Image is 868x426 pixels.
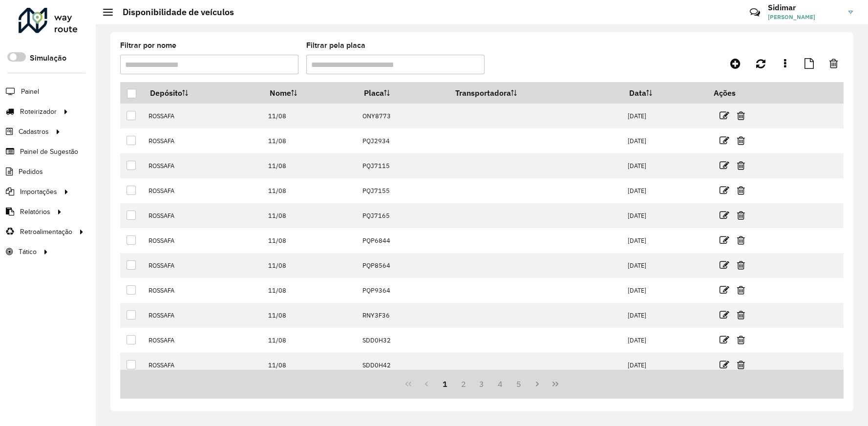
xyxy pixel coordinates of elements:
[263,253,358,278] td: 11/08
[358,278,449,303] td: PQP9364
[143,278,263,303] td: ROSSAFA
[720,234,729,247] a: Editar
[622,128,707,153] td: [DATE]
[358,203,449,228] td: PQJ7165
[737,184,745,197] a: Excluir
[720,209,729,222] a: Editar
[528,375,547,393] button: Next Page
[143,203,263,228] td: ROSSAFA
[491,375,509,393] button: 4
[622,303,707,328] td: [DATE]
[358,83,449,104] th: Placa
[622,328,707,353] td: [DATE]
[622,83,707,104] th: Data
[737,234,745,247] a: Excluir
[358,353,449,378] td: SDD0H42
[263,178,358,203] td: 11/08
[622,153,707,178] td: [DATE]
[737,358,745,371] a: Excluir
[358,228,449,253] td: PQP6844
[622,253,707,278] td: [DATE]
[358,128,449,153] td: PQJ2934
[737,134,745,147] a: Excluir
[546,375,565,393] button: Last Page
[358,153,449,178] td: PQJ7115
[263,303,358,328] td: 11/08
[737,308,745,321] a: Excluir
[143,328,263,353] td: ROSSAFA
[737,109,745,122] a: Excluir
[737,333,745,346] a: Excluir
[143,303,263,328] td: ROSSAFA
[707,83,765,103] th: Ações
[143,104,263,128] td: ROSSAFA
[358,178,449,203] td: PQJ7155
[143,128,263,153] td: ROSSAFA
[143,153,263,178] td: ROSSAFA
[720,358,729,371] a: Editar
[19,167,43,177] span: Pedidos
[263,153,358,178] td: 11/08
[358,328,449,353] td: SDD0H32
[622,278,707,303] td: [DATE]
[19,247,37,257] span: Tático
[454,375,473,393] button: 2
[19,127,49,137] span: Cadastros
[21,86,39,97] span: Painel
[20,106,57,117] span: Roteirizador
[358,253,449,278] td: PQP8564
[143,253,263,278] td: ROSSAFA
[263,353,358,378] td: 11/08
[509,375,528,393] button: 5
[436,375,454,393] button: 1
[622,353,707,378] td: [DATE]
[720,308,729,321] a: Editar
[143,178,263,203] td: ROSSAFA
[263,278,358,303] td: 11/08
[737,283,745,297] a: Excluir
[20,147,78,157] span: Painel de Sugestão
[720,184,729,197] a: Editar
[768,13,841,21] span: [PERSON_NAME]
[448,83,622,104] th: Transportadora
[358,104,449,128] td: ONY8773
[720,159,729,172] a: Editar
[622,203,707,228] td: [DATE]
[622,178,707,203] td: [DATE]
[358,303,449,328] td: RNY3F36
[737,258,745,272] a: Excluir
[737,209,745,222] a: Excluir
[263,83,358,104] th: Nome
[263,128,358,153] td: 11/08
[720,333,729,346] a: Editar
[20,227,72,237] span: Retroalimentação
[263,104,358,128] td: 11/08
[720,109,729,122] a: Editar
[737,159,745,172] a: Excluir
[622,104,707,128] td: [DATE]
[263,328,358,353] td: 11/08
[120,40,176,51] label: Filtrar por nome
[744,2,765,23] a: Contato Rápido
[113,7,234,18] h2: Disponibilidade de veículos
[720,134,729,147] a: Editar
[263,203,358,228] td: 11/08
[306,40,365,51] label: Filtrar pela placa
[720,258,729,272] a: Editar
[143,228,263,253] td: ROSSAFA
[143,353,263,378] td: ROSSAFA
[263,228,358,253] td: 11/08
[143,83,263,104] th: Depósito
[720,283,729,297] a: Editar
[768,3,841,12] h3: Sidimar
[30,52,66,64] label: Simulação
[473,375,491,393] button: 3
[20,187,57,197] span: Importações
[20,207,50,217] span: Relatórios
[622,228,707,253] td: [DATE]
